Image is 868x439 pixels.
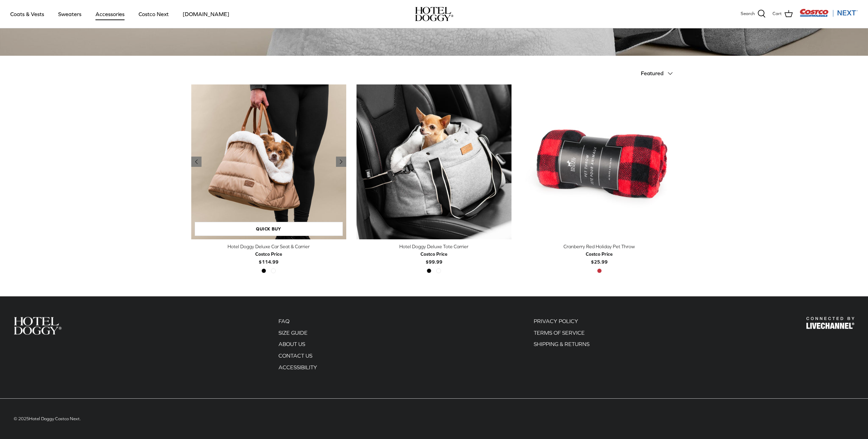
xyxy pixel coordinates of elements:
a: Hotel Doggy Deluxe Tote Carrier Costco Price$99.99 [357,243,511,266]
a: ABOUT US [278,341,305,347]
a: Search [741,10,766,18]
div: Costco Price [420,250,448,258]
b: $99.99 [420,250,448,264]
div: Costco Price [586,250,613,258]
a: hoteldoggy.com hoteldoggycom [415,7,453,21]
img: Costco Next [800,9,858,17]
a: Previous [336,157,346,167]
a: TERMS OF SERVICE [534,330,585,336]
div: Cranberry Red Holiday Pet Throw [522,243,677,250]
b: $114.99 [255,250,282,264]
a: [DOMAIN_NAME] [177,2,235,26]
a: Hotel Doggy Costco Next [29,416,80,421]
a: Accessories [89,2,131,26]
button: Featured [641,66,677,81]
span: Featured [641,70,663,76]
div: Costco Price [255,250,282,258]
img: Hotel Doggy Costco Next [806,317,854,329]
a: SHIPPING & RETURNS [534,341,590,347]
b: $25.99 [586,250,613,264]
span: © 2025 . [14,416,81,421]
a: Coats & Vests [4,2,50,26]
a: ACCESSIBILITY [278,364,317,370]
a: FAQ [278,318,289,324]
a: Hotel Doggy Deluxe Car Seat & Carrier Costco Price$114.99 [191,243,346,266]
span: Search [741,10,755,17]
a: SIZE GUIDE [278,330,308,336]
a: Cart [773,10,793,18]
a: Previous [191,157,202,167]
div: Secondary navigation [527,317,596,374]
a: Quick buy [195,222,343,236]
div: Hotel Doggy Deluxe Car Seat & Carrier [191,243,346,250]
a: CONTACT US [278,352,312,359]
a: Cranberry Red Holiday Pet Throw Costco Price$25.99 [522,243,677,266]
a: Sweaters [52,2,88,26]
div: Hotel Doggy Deluxe Tote Carrier [357,243,511,250]
a: Hotel Doggy Deluxe Car Seat & Carrier [191,84,346,239]
span: Cart [773,10,782,17]
a: Hotel Doggy Deluxe Tote Carrier [357,84,511,239]
a: Costco Next [132,2,175,26]
div: Secondary navigation [272,317,324,374]
img: hoteldoggycom [415,7,453,21]
img: Hotel Doggy Costco Next [14,317,62,334]
a: PRIVACY POLICY [534,318,578,324]
a: Visit Costco Next [800,13,858,18]
a: Cranberry Red Holiday Pet Throw [522,84,677,239]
